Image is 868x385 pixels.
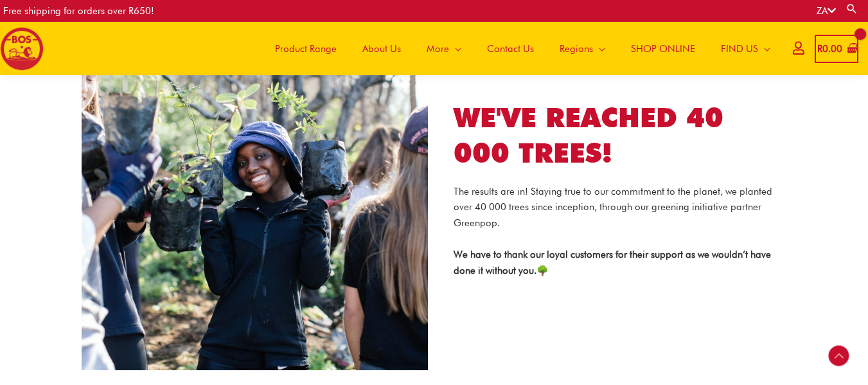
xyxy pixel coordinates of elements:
[454,184,774,231] p: The results are in! Staying true to our commitment to the planet, we planted over 40 000 trees si...
[474,22,547,75] a: Contact Us
[414,22,474,75] a: More
[817,43,842,55] bdi: 0.00
[252,22,783,75] nav: Site Navigation
[618,22,708,75] a: SHOP ONLINE
[454,247,774,279] p: 🌳
[631,30,695,68] span: SHOP ONLINE
[547,22,618,75] a: Regions
[487,30,534,68] span: Contact Us
[817,43,822,55] span: R
[721,30,758,68] span: FIND US
[454,249,771,276] strong: We have to thank our loyal customers for their support as we wouldn’t have done it without you.
[262,22,350,75] a: Product Range
[275,30,337,68] span: Product Range
[846,3,858,15] a: Search button
[817,5,836,17] a: ZA
[427,30,449,68] span: More
[82,24,428,371] img: @juliettebisset24 copy
[362,30,401,68] span: About Us
[454,100,774,170] h2: WE'VE REACHED 40 000 TREES!
[815,35,858,64] a: View Shopping Cart, empty
[350,22,414,75] a: About Us
[560,30,593,68] span: Regions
